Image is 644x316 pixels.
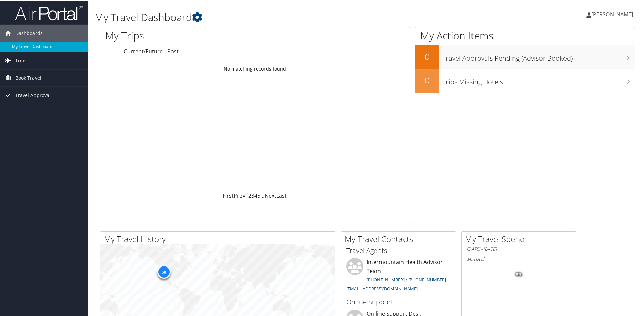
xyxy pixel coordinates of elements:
a: Prev [234,191,245,199]
a: Last [276,191,287,199]
h1: My Trips [105,28,276,42]
a: Next [264,191,276,199]
h2: My Travel Spend [465,233,576,244]
a: [EMAIL_ADDRESS][DOMAIN_NAME] [346,285,418,291]
span: Book Travel [15,69,41,86]
a: First [223,191,234,199]
a: 2 [248,191,251,199]
a: 0Trips Missing Hotels [415,68,635,92]
h2: My Travel History [104,233,335,244]
a: 5 [257,191,260,199]
li: Intermountain Health Advisor Team [343,257,454,294]
span: Trips [15,52,27,68]
a: [PERSON_NAME] [586,3,640,24]
span: … [260,191,264,199]
a: [PHONE_NUMBER] / [PHONE_NUMBER] [367,276,446,282]
span: [PERSON_NAME] [591,10,633,17]
a: 3 [251,191,254,199]
h2: 0 [415,74,439,85]
a: 0Travel Approvals Pending (Advisor Booked) [415,45,635,68]
tspan: 0% [516,272,522,276]
span: Travel Approval [15,86,51,103]
a: Past [167,47,179,54]
h1: My Action Items [415,28,635,42]
h3: Online Support [346,297,451,306]
span: $0 [467,254,473,262]
h1: My Travel Dashboard [95,9,458,24]
a: Current/Future [124,47,163,54]
a: 1 [245,191,248,199]
span: Dashboards [15,24,43,41]
h3: Trips Missing Hotels [442,73,635,86]
h3: Travel Agents [346,245,451,255]
h6: Total [467,254,571,262]
h2: My Travel Contacts [345,233,456,244]
h3: Travel Approvals Pending (Advisor Booked) [442,50,635,62]
img: airportal-logo.png [15,4,83,20]
td: No matching records found [100,62,410,74]
h2: 0 [415,50,439,62]
a: 4 [254,191,257,199]
div: 50 [157,264,170,278]
h6: [DATE] - [DATE] [467,245,571,252]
